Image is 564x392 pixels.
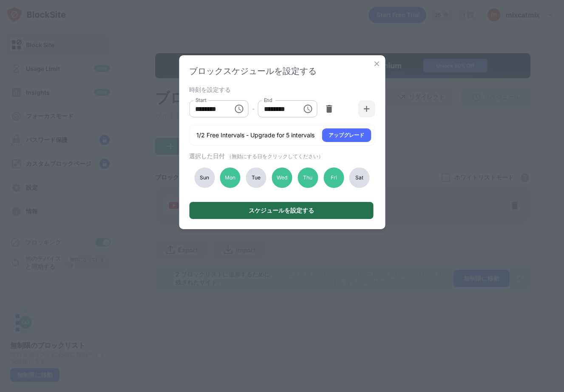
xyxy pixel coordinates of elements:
[249,207,314,214] div: スケジュールを設定する
[227,153,323,159] span: （無効にする日をクリックしてください）
[272,168,292,188] div: Wed
[252,104,255,114] div: -
[189,65,375,77] div: ブロックスケジュールを設定する
[195,97,206,104] label: Start
[189,152,373,160] div: 選択した日付
[323,168,344,188] div: Fri
[329,131,364,139] div: アップグレード
[300,100,317,117] button: Choose time, selected time is 9:00 PM
[194,168,215,188] div: Sun
[246,168,266,188] div: Tue
[220,168,241,188] div: Mon
[264,97,273,104] label: End
[372,60,381,68] img: x-button.svg
[231,100,248,117] button: Choose time, selected time is 9:00 AM
[349,168,370,188] div: Sat
[196,131,315,139] div: 1/2 Free Intervals - Upgrade for 5 intervals
[298,168,318,188] div: Thu
[189,86,373,93] div: 時刻を設定する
